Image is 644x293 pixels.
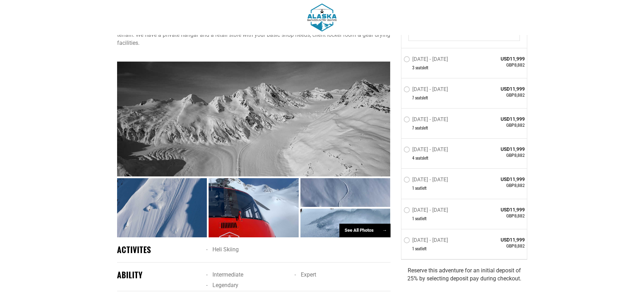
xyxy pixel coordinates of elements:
[415,245,427,251] span: seat left
[422,155,423,161] span: s
[421,125,423,131] span: s
[301,271,316,278] span: Expert
[404,177,450,185] label: [DATE] - [DATE]
[117,244,201,255] div: ACTIVITES
[474,176,525,183] span: USD11,999
[415,125,428,131] span: seat left
[474,183,525,189] span: GBP8,882
[382,228,387,233] span: →
[415,215,427,221] span: seat left
[212,282,238,288] span: Legendary
[404,86,450,95] label: [DATE] - [DATE]
[474,146,525,153] span: USD11,999
[404,147,450,155] label: [DATE] - [DATE]
[415,95,428,100] span: seat left
[307,4,337,32] img: 1603915880.png
[421,95,423,100] span: s
[474,116,525,123] span: USD11,999
[404,207,450,215] label: [DATE] - [DATE]
[474,55,525,62] span: USD11,999
[404,117,450,125] label: [DATE] - [DATE]
[474,62,525,68] span: GBP8,882
[412,185,414,191] span: 1
[415,155,428,161] span: seat left
[412,215,414,221] span: 1
[412,125,414,131] span: 7
[412,245,414,251] span: 1
[474,206,525,213] span: USD11,999
[474,236,525,243] span: USD11,999
[415,185,427,191] span: seat left
[474,85,525,92] span: USD11,999
[415,64,428,70] span: seat left
[401,259,527,290] div: Reserve this adventure for an initial deposit of 25% by selecting deposit pay during checkout.
[412,64,414,70] span: 3
[474,243,525,249] span: GBP8,882
[404,237,450,245] label: [DATE] - [DATE]
[404,56,450,64] label: [DATE] - [DATE]
[412,155,414,161] span: 4
[339,224,391,237] div: See All Photos
[474,213,525,219] span: GBP8,882
[212,271,243,278] span: Intermediate
[474,123,525,129] span: GBP8,882
[117,270,201,280] div: ABILITY
[474,153,525,159] span: GBP8,882
[412,95,414,100] span: 7
[422,64,423,70] span: s
[474,92,525,98] span: GBP8,882
[212,246,239,253] span: Heli Skiing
